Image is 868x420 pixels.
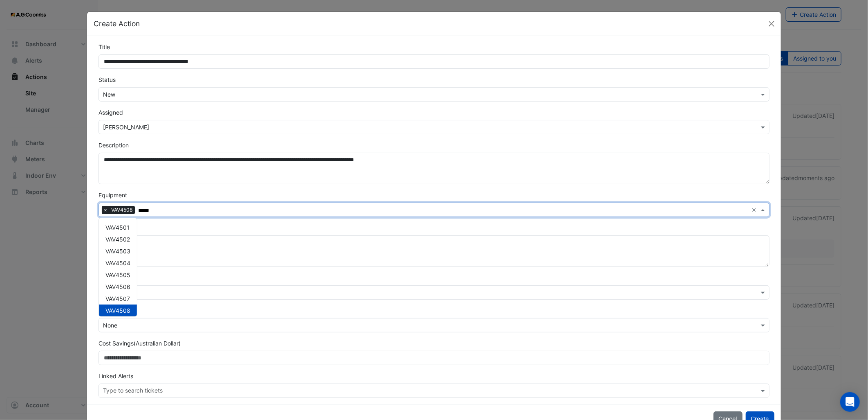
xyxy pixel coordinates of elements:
span: VAV4504 [105,260,130,266]
span: VAV4508 [105,307,130,314]
span: × [102,206,109,214]
button: Close [765,18,778,30]
span: Clear [752,205,759,214]
div: Options List [99,218,137,316]
div: Type to search tickets [102,386,163,397]
label: Title [98,43,110,51]
label: Description [98,141,129,149]
span: VAV4507 [105,295,130,302]
span: VAV4508 [109,206,135,214]
div: Open Intercom Messenger [840,392,860,412]
h5: Create Action [94,18,140,29]
label: Equipment [98,191,127,199]
span: VAV4501 [105,224,130,231]
label: Cost Savings (Australian Dollar) [98,339,181,348]
span: VAV4502 [105,236,130,243]
label: Linked Alerts [98,372,133,380]
span: VAV4503 [105,248,130,255]
label: Assigned [98,108,123,117]
span: VAV4505 [105,271,130,278]
span: VAV4506 [105,283,130,290]
label: Status [98,75,116,84]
